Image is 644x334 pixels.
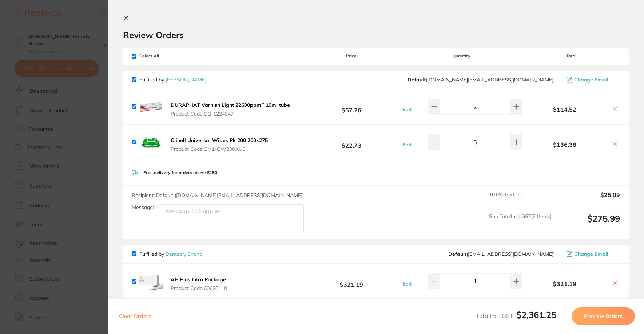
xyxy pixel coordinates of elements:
[400,106,414,113] button: Edit
[132,192,304,198] span: Recipient: Default ( [DOMAIN_NAME][EMAIL_ADDRESS][DOMAIN_NAME] )
[574,251,608,257] span: Change Email
[489,213,552,233] span: Sub Total Incl. GST ( 2 Items)
[139,270,163,293] img: bTQxdWY3dA
[139,130,163,154] img: bWdicmJuZA
[564,76,620,83] button: Change Email
[303,100,400,113] b: $57.26
[564,251,620,257] button: Change Email
[171,102,290,108] b: DURAPHAT Varnish Light 22600ppmF 10ml tube
[522,141,607,148] b: $136.38
[303,53,400,59] span: Price
[522,106,607,113] b: $114.52
[522,53,620,59] span: Total
[572,307,635,325] button: Preview Orders
[448,251,466,257] b: Default
[522,281,607,287] b: $321.19
[408,77,555,83] span: customer.care@henryschein.com.au
[168,276,229,291] button: AH Plus Intro Package Product Code:60620110
[168,137,270,152] button: Clinell Universal Wipes Pk 200 200x275 Product Code:GM1-CW200AUS
[476,312,556,319] span: Total Incl. GST
[171,146,268,152] span: Product Code: GM1-CW200AUS
[489,192,552,208] span: 10.0 % GST Incl.
[408,76,426,83] b: Default
[400,53,522,59] span: Quantity
[132,53,204,59] span: Select All
[303,135,400,149] b: $22.73
[400,141,414,148] button: Edit
[574,77,608,83] span: Change Email
[171,285,227,291] span: Product Code: 60620110
[171,111,290,117] span: Product Code: CG-1224347
[123,29,629,40] h2: Review Orders
[557,192,620,208] output: $25.09
[139,251,202,257] p: Fulfilled by
[400,281,414,287] button: Edit
[171,276,226,283] b: AH Plus Intro Package
[557,213,620,233] output: $275.99
[171,137,268,144] b: Clinell Universal Wipes Pk 200 200x275
[143,170,217,175] p: Free delivery for orders above $150
[168,102,292,117] button: DURAPHAT Varnish Light 22600ppmF 10ml tube Product Code:CG-1224347
[166,251,202,257] a: Dentsply Sirona
[139,77,206,83] p: Fulfilled by
[516,309,556,320] b: $2,361.25
[139,95,163,118] img: Z3drdXc2bg
[132,204,154,210] label: Message:
[448,251,555,257] span: clientservices@dentsplysirona.com
[303,275,400,288] b: $321.19
[117,307,153,325] button: Clear Orders
[166,76,206,83] a: [PERSON_NAME]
